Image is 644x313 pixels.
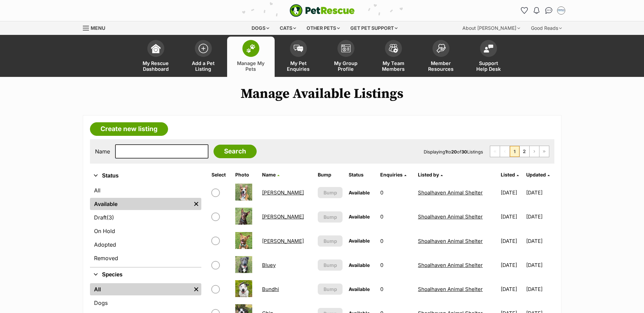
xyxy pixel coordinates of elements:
[378,277,415,301] td: 0
[191,283,201,295] a: Remove filter
[318,259,343,271] button: Bump
[484,44,493,53] img: help-desk-icon-fdf02630f3aa405de69fd3d07c3f3aa587a6932b1a1747fa1d2bba05be0121f9.svg
[558,7,565,14] img: Jodie Parnell profile pic
[90,122,168,136] a: Create new listing
[90,238,201,251] a: Adopted
[498,181,526,204] td: [DATE]
[380,172,403,178] span: translation missing: en.admin.listings.index.attributes.enquiries
[341,44,351,53] img: group-profile-icon-3fa3cf56718a62981997c0bc7e787c4b2cf8bcc04b72c1350f741eb67cf2f40e.svg
[180,37,227,77] a: Add a Pet Listing
[418,238,483,244] a: Shoalhaven Animal Shelter
[519,5,530,16] a: Favourites
[418,286,483,292] a: Shoalhaven Animal Shelter
[556,5,567,16] button: My account
[91,25,105,31] span: Menu
[331,60,361,72] span: My Group Profile
[534,7,539,14] img: notifications-46538b983faf8c2785f20acdc204bb7945ddae34d4c08c2a6579f10ce5e182be.svg
[246,44,256,53] img: manage-my-pets-icon-02211641906a0b7f246fdf0571729dbe1e7629f14944591b6c1af311fb30b64b.svg
[322,37,370,77] a: My Group Profile
[418,189,483,196] a: Shoalhaven Animal Shelter
[378,229,415,253] td: 0
[451,149,457,154] strong: 20
[526,181,554,204] td: [DATE]
[526,277,554,301] td: [DATE]
[544,5,554,16] a: Conversations
[519,5,567,16] ul: Account quick links
[315,169,345,180] th: Bump
[214,145,257,158] input: Search
[458,21,525,35] div: About [PERSON_NAME]
[90,283,191,295] a: All
[490,146,549,157] nav: Pagination
[275,21,301,35] div: Cats
[262,172,276,178] span: Name
[378,60,409,72] span: My Team Members
[233,169,259,180] th: Photo
[349,214,370,220] span: Available
[510,146,519,157] span: Page 1
[90,225,201,237] a: On Hold
[151,44,161,53] img: dashboard-icon-eb2f2d2d3e046f16d808141f083e7271f6b2e854fb5c12c21221c1fb7104beca.svg
[526,172,550,178] a: Updated
[275,37,322,77] a: My Pet Enquiries
[262,213,304,220] a: [PERSON_NAME]
[417,37,465,77] a: Member Resources
[349,262,370,268] span: Available
[346,21,402,35] div: Get pet support
[380,172,406,178] a: Enquiries
[191,198,201,210] a: Remove filter
[490,146,500,157] span: First page
[500,146,510,157] span: Previous page
[501,172,515,178] span: Listed
[445,149,447,154] strong: 1
[545,7,552,14] img: chat-41dd97257d64d25036548639549fe6c8038ab92f7586957e7f3b1b290dea8141.svg
[426,60,456,72] span: Member Resources
[498,205,526,228] td: [DATE]
[141,60,171,72] span: My Rescue Dashboard
[90,211,201,224] a: Draft
[531,5,542,16] button: Notifications
[90,270,201,279] button: Species
[324,189,337,196] span: Bump
[262,262,276,268] a: Bluey
[90,184,201,196] a: All
[526,172,546,178] span: Updated
[418,262,483,268] a: Shoalhaven Animal Shelter
[349,238,370,244] span: Available
[90,183,201,267] div: Status
[262,172,279,178] a: Name
[498,277,526,301] td: [DATE]
[418,172,443,178] a: Listed by
[378,181,415,204] td: 0
[318,284,343,295] button: Bump
[418,213,483,220] a: Shoalhaven Animal Shelter
[324,286,337,293] span: Bump
[318,187,343,198] button: Bump
[389,44,398,53] img: team-members-icon-5396bd8760b3fe7c0b43da4ab00e1e3bb1a5d9ba89233759b79545d2d3fc5d0d.svg
[262,238,304,244] a: [PERSON_NAME]
[290,4,355,17] a: PetRescue
[526,205,554,228] td: [DATE]
[498,229,526,253] td: [DATE]
[520,146,529,157] a: Page 2
[324,237,337,245] span: Bump
[247,21,274,35] div: Dogs
[318,211,343,223] button: Bump
[90,171,201,180] button: Status
[378,253,415,277] td: 0
[324,262,337,269] span: Bump
[501,172,519,178] a: Listed
[526,229,554,253] td: [DATE]
[349,286,370,292] span: Available
[418,172,439,178] span: Listed by
[346,169,377,180] th: Status
[209,169,232,180] th: Select
[526,21,567,35] div: Good Reads
[283,60,314,72] span: My Pet Enquiries
[436,44,446,53] img: member-resources-icon-8e73f808a243e03378d46382f2149f9095a855e16c252ad45f914b54edf8863c.svg
[461,149,467,154] strong: 30
[262,189,304,196] a: [PERSON_NAME]
[236,60,266,72] span: Manage My Pets
[290,4,355,17] img: logo-e224e6f780fb5917bec1dbf3a21bbac754714ae5b6737aabdf751b685950b380.svg
[302,21,345,35] div: Other pets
